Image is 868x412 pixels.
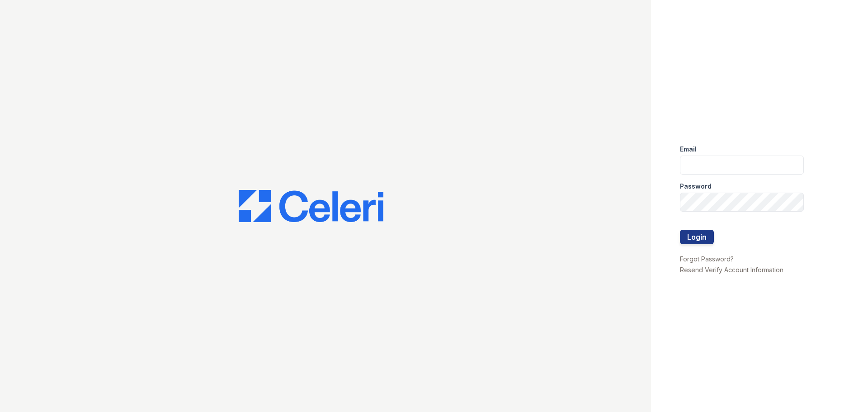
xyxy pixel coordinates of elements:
[680,145,697,154] label: Email
[680,182,712,191] label: Password
[680,266,783,274] a: Resend Verify Account Information
[680,255,734,263] a: Forgot Password?
[680,230,714,244] button: Login
[239,190,383,223] img: CE_Logo_Blue-a8612792a0a2168367f1c8372b55b34899dd931a85d93a1a3d3e32e68fde9ad4.png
